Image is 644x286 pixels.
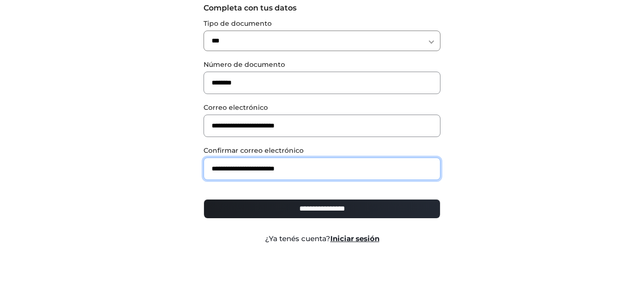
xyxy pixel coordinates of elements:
[204,19,440,29] label: Tipo de documento
[204,146,440,156] label: Confirmar correo electrónico
[330,234,379,243] a: Iniciar sesión
[204,2,440,14] label: Completa con tus datos
[204,60,440,70] label: Número de documento
[204,103,440,113] label: Correo electrónico
[196,233,448,244] div: ¿Ya tenés cuenta?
